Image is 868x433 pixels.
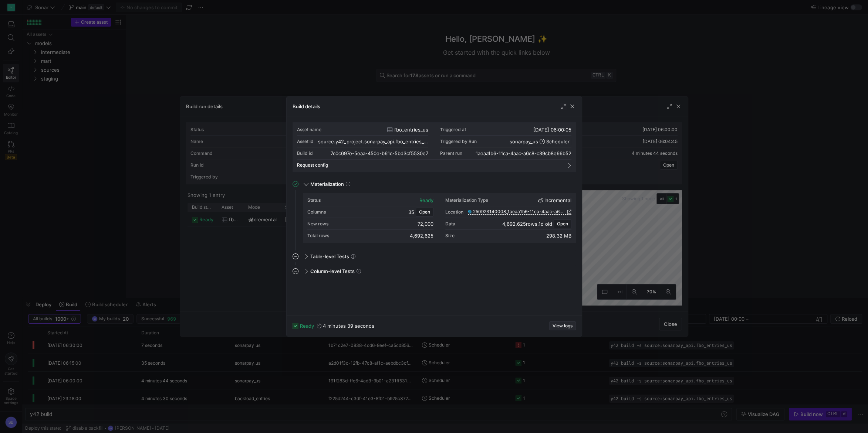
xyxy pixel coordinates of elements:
span: sonarpay_us [510,139,538,144]
h3: Build details [293,103,320,109]
div: 4,692,625 [410,233,433,239]
div: Location [445,209,463,215]
span: Open [419,209,430,215]
span: 250923140008_1aeaa1b6-11ca-4aac-a6c8-c39cb8e66b52 [473,209,565,214]
span: 4,692,625 rows [502,221,537,227]
mat-panel-title: Request config [297,163,563,168]
span: Column-level Tests [310,268,355,274]
span: 1d old [538,221,552,227]
mat-expansion-panel-header: Table-level Tests [293,250,576,262]
div: Build id [297,151,313,156]
button: View logs [549,321,576,330]
div: Materialization [293,193,576,250]
y42-duration: 4 minutes 39 seconds [323,323,374,329]
span: Open [557,221,568,226]
span: [DATE] 06:00:05 [533,127,571,133]
span: Parent run [440,151,462,156]
span: fbo_entries_us [394,127,428,133]
mat-expansion-panel-header: Request config [297,160,571,171]
span: View logs [553,323,573,328]
div: New rows [307,221,328,226]
button: Open [416,208,433,216]
span: Materialization [310,181,344,187]
mat-expansion-panel-header: Materialization [293,178,576,190]
a: 250923140008_1aeaa1b6-11ca-4aac-a6c8-c39cb8e66b52 [468,209,571,214]
div: Columns [307,209,326,215]
div: 7c0c697e-5eaa-450e-b61c-5bd3cf5530e7 [331,150,428,156]
div: Triggered at [440,127,466,132]
div: Data [445,221,455,226]
span: Table-level Tests [310,253,349,259]
div: 298.32 MB [546,233,571,239]
button: sonarpay_usScheduler [508,137,571,146]
button: Open [554,219,571,228]
div: Asset id [297,139,314,144]
div: Materialization Type [445,198,488,203]
div: Asset name [297,127,321,132]
mat-expansion-panel-header: Column-level Tests [293,265,576,277]
div: 72,000 [418,221,433,227]
div: , [502,221,552,227]
span: 35 [408,209,414,215]
div: 1aeaa1b6-11ca-4aac-a6c8-c39cb8e66b52 [476,150,571,156]
div: source.y42_project.sonarpay_api.fbo_entries_us [318,139,428,144]
div: ready [419,197,433,203]
span: ready [300,323,314,329]
div: Triggered by Run [440,139,477,144]
div: Size [445,233,455,238]
span: Scheduler [546,139,570,144]
span: incremental [544,197,571,203]
div: Total rows [307,233,329,238]
div: Status [307,198,321,203]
